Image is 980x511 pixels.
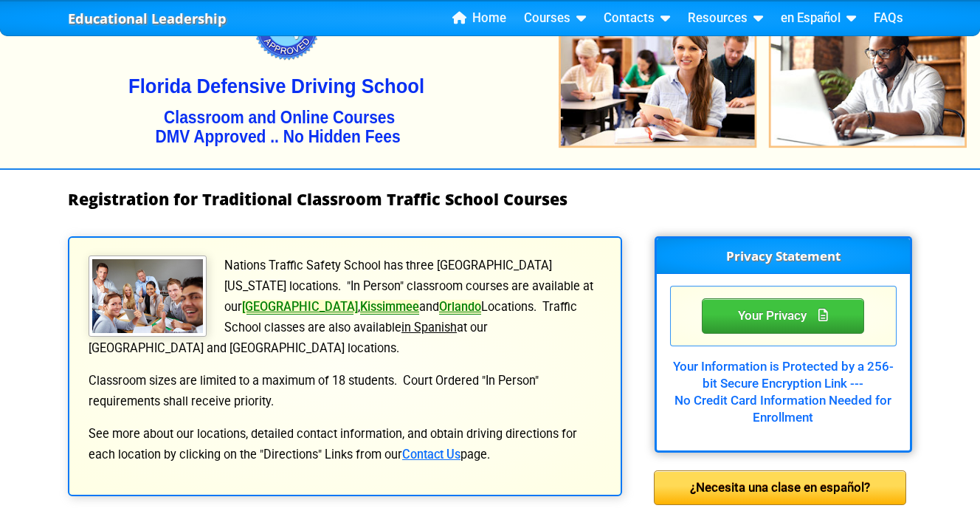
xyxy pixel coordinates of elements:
a: Your Privacy [702,306,864,323]
p: See more about our locations, detailed contact information, and obtain driving directions for eac... [87,424,603,465]
u: in Spanish [401,320,457,335]
p: Nations Traffic Safety School has three [GEOGRAPHIC_DATA][US_STATE] locations. "In Person" classr... [87,255,603,359]
a: Kissimmee [360,300,419,314]
p: Classroom sizes are limited to a maximum of 18 students. Court Ordered "In Person" requirements s... [87,371,603,412]
a: Resources [682,7,769,30]
a: Courses [518,7,592,30]
div: Privacy Statement [702,298,864,334]
a: Orlando [439,300,481,314]
a: Educational Leadership [68,7,227,31]
div: ¿Necesita una clase en español? [654,470,906,506]
a: ¿Necesita una clase en español? [654,480,906,494]
a: FAQs [868,7,909,30]
a: Home [446,7,512,30]
div: Your Information is Protected by a 256-bit Secure Encryption Link --- No Credit Card Information ... [670,346,897,427]
img: Traffic School Students [89,255,207,337]
h1: Registration for Traditional Classroom Traffic School Courses [68,191,912,208]
a: en Español [775,7,862,30]
h3: Privacy Statement [657,239,910,274]
a: Contacts [598,7,676,30]
a: [GEOGRAPHIC_DATA] [242,300,358,314]
a: Contact Us [402,447,460,462]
